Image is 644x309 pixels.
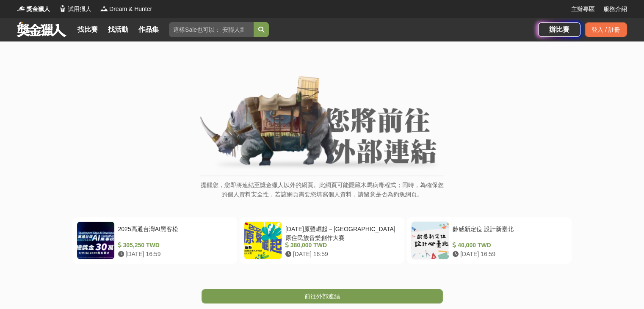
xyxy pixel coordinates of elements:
img: Logo [58,4,67,13]
div: 40,000 TWD [453,241,564,250]
div: 380,000 TWD [285,241,397,250]
a: 2025高通台灣AI黑客松 305,250 TWD [DATE] 16:59 [72,217,237,264]
a: Logo獎金獵人 [17,5,50,14]
img: External Link Banner [200,76,444,171]
div: [DATE] 16:59 [118,250,229,259]
div: [DATE] 16:59 [285,250,397,259]
span: 獎金獵人 [26,5,50,14]
a: 找比賽 [74,24,101,36]
img: Logo [100,4,108,13]
span: Dream & Hunter [109,5,152,14]
div: [DATE] 16:59 [453,250,564,259]
a: LogoDream & Hunter [100,5,152,14]
div: 登入 / 註冊 [585,22,627,37]
a: 主辦專區 [571,5,595,14]
a: [DATE]原聲崛起－[GEOGRAPHIC_DATA]原住民族音樂創作大賽 380,000 TWD [DATE] 16:59 [240,217,404,264]
a: 作品集 [135,24,162,36]
a: 前往外部連結 [202,289,443,303]
img: Logo [17,4,25,13]
div: 2025高通台灣AI黑客松 [118,225,229,241]
a: 服務介紹 [603,5,627,14]
div: [DATE]原聲崛起－[GEOGRAPHIC_DATA]原住民族音樂創作大賽 [285,225,397,241]
a: 辦比賽 [538,22,580,37]
input: 這樣Sale也可以： 安聯人壽創意銷售法募集 [169,22,254,37]
a: 齡感新定位 設計新臺北 40,000 TWD [DATE] 16:59 [407,217,572,264]
p: 提醒您，您即將連結至獎金獵人以外的網頁。此網頁可能隱藏木馬病毒程式；同時，為確保您的個人資料安全性，若該網頁需要您填寫個人資料，請留意是否為釣魚網頁。 [200,180,444,208]
span: 前往外部連結 [304,293,340,300]
a: Logo試用獵人 [58,5,91,14]
a: 找活動 [105,24,132,36]
span: 試用獵人 [68,5,91,14]
div: 齡感新定位 設計新臺北 [453,225,564,241]
div: 305,250 TWD [118,241,229,250]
